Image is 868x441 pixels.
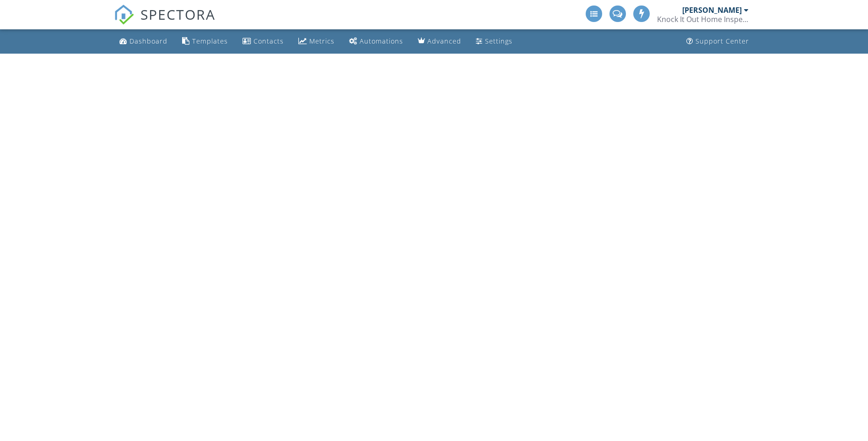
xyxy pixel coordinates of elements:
[114,5,134,25] img: The Best Home Inspection Software - Spectora
[239,33,287,50] a: Contacts
[192,37,228,45] div: Templates
[657,15,749,24] div: Knock It Out Home Inspections of Illinois
[427,37,461,45] div: Advanced
[360,37,403,45] div: Automations
[295,33,338,50] a: Metrics
[472,33,516,50] a: Settings
[414,33,465,50] a: Advanced
[178,33,232,50] a: Templates
[116,33,171,50] a: Dashboard
[114,12,216,32] a: SPECTORA
[309,37,334,45] div: Metrics
[253,37,284,45] div: Contacts
[485,37,512,45] div: Settings
[129,37,167,45] div: Dashboard
[140,5,216,24] span: SPECTORA
[345,33,407,50] a: Automations (Basic)
[682,6,742,15] div: [PERSON_NAME]
[695,37,749,45] div: Support Center
[683,33,753,50] a: Support Center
